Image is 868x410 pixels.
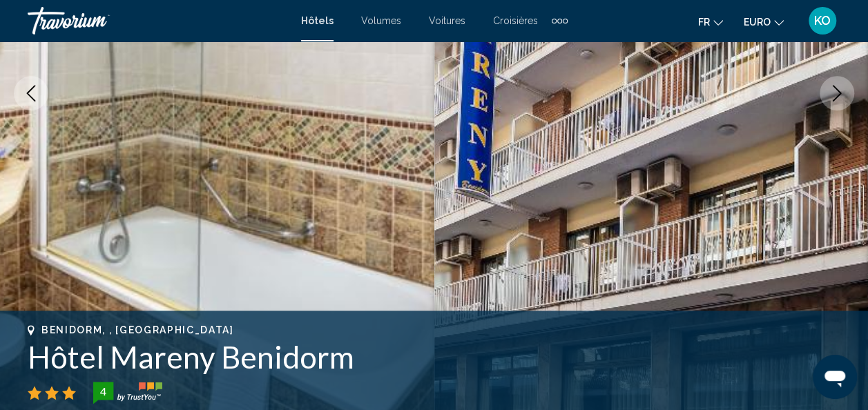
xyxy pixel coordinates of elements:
span: Fr [698,17,710,28]
img: trustyou-badge-hor.svg [93,382,162,404]
span: Benidorm, , [GEOGRAPHIC_DATA] [41,324,234,335]
button: Changer de devise [744,12,784,32]
div: 4 [89,383,117,400]
button: Menu utilisateur [804,6,840,35]
button: Éléments de navigation supplémentaires [552,10,568,32]
button: Changer la langue [698,12,723,32]
button: Image précédente [14,76,48,110]
span: KO [814,14,831,28]
a: Voitures [429,15,465,26]
span: EURO [744,17,771,28]
button: Image suivante [820,76,854,110]
iframe: Bouton de lancement de la fenêtre de messagerie [813,355,857,399]
h1: Hôtel Mareny Benidorm [28,339,840,375]
a: Travorium [28,7,287,35]
a: Volumes [361,15,401,26]
a: Croisières [493,15,538,26]
a: Hôtels [301,15,334,26]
